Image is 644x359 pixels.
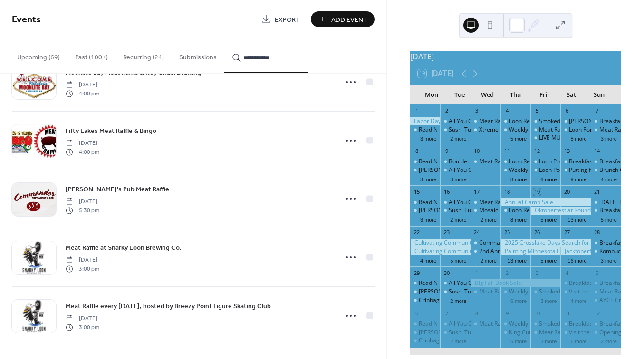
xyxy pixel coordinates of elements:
[537,296,560,304] button: 3 more
[66,198,99,206] span: [DATE]
[530,329,560,337] div: Meat Raffle at Barajas
[530,320,560,328] div: Smoked Rib Fridays!
[530,207,591,215] div: Oktoberfest at Roundhouse
[471,198,500,207] div: Meat Raffle at Lucky's Tavern
[410,158,440,166] div: Read N Play Every Monday
[311,11,375,27] button: Add Event
[503,310,510,317] div: 9
[594,229,601,236] div: 28
[413,107,420,114] div: 1
[591,320,621,328] div: Breakfast at Sunshine’s!
[479,117,575,125] div: Meat Raffle at [GEOGRAPHIC_DATA]
[500,126,530,134] div: Weekly Family Story Time: Thursdays
[537,215,560,223] button: 5 more
[479,239,560,247] div: Commanders Breakfast Buffet
[591,247,621,255] div: Kombucha Making Fermentation
[66,206,99,215] span: 5:30 pm
[446,256,470,264] button: 5 more
[563,310,570,317] div: 11
[410,51,621,62] div: [DATE]
[560,126,590,134] div: Loon Pontoon Tours - National Loon Center
[410,288,440,296] div: Margarita Mondays at Sunshine's!
[410,166,440,174] div: Margarita Mondays at Sunshine's!
[503,107,510,114] div: 4
[503,188,510,195] div: 18
[10,38,67,72] button: Upcoming (69)
[446,337,470,345] button: 2 more
[413,310,420,317] div: 6
[446,296,470,304] button: 2 more
[530,117,560,125] div: Smoked Rib Fridays!
[419,158,486,166] div: Read N Play Every [DATE]
[449,117,506,125] div: All You Can Eat Tacos
[504,256,530,264] button: 13 more
[443,107,450,114] div: 2
[440,126,470,134] div: Sushi Tuesdays!
[591,329,621,337] div: Opening Nights - HSO Fall Concert Series
[500,158,530,166] div: Loon Research Tour - National Loon Center
[66,323,99,331] span: 3:00 pm
[500,117,530,125] div: Loon Research Tour - National Loon Center
[530,288,560,296] div: Smoked Rib Fridays!
[479,207,548,215] div: Mosaic Coaster Creations
[509,329,588,337] div: King Cut Prime Rib at Freddy's
[509,158,624,166] div: Loon Research Tour - [GEOGRAPHIC_DATA]
[331,15,367,25] span: Add Event
[585,85,613,104] div: Sun
[533,229,540,236] div: 26
[599,288,630,296] div: Meat Raffle
[410,320,440,328] div: Read N Play Every Monday
[416,134,440,142] button: 3 more
[12,10,41,29] span: Events
[443,188,450,195] div: 16
[416,175,440,183] button: 3 more
[66,148,99,156] span: 4:00 pm
[449,320,506,328] div: All You Can Eat Tacos
[66,184,169,195] a: [PERSON_NAME]'s Pub Meat Raffle
[501,85,529,104] div: Thu
[509,126,607,134] div: Weekly Family Story Time: Thursdays
[418,85,446,104] div: Mon
[66,243,182,253] span: Meat Raffle at Snarky Loon Brewing Co.
[66,125,156,136] a: Fifty Lakes Meat Raffle & Bingo
[275,15,300,25] span: Export
[419,279,486,287] div: Read N Play Every [DATE]
[479,320,575,328] div: Meat Raffle at [GEOGRAPHIC_DATA]
[597,175,621,183] button: 4 more
[66,89,99,98] span: 4:00 pm
[410,239,471,247] div: Cultivating Communities Summit
[591,279,621,287] div: Breakfast at Sunshine’s!
[509,207,624,215] div: Loon Research Tour - [GEOGRAPHIC_DATA]
[560,166,590,174] div: Putting for Dogs
[172,38,224,72] button: Submissions
[539,320,592,328] div: Smoked Rib Fridays!
[563,269,570,276] div: 4
[569,166,612,174] div: Putting for Dogs
[66,81,99,89] span: [DATE]
[410,337,440,345] div: Cribbage Doubles League at Jack Pine Brewery
[410,329,440,337] div: Margarita Mondays at Sunshine's!
[413,269,420,276] div: 29
[473,148,481,155] div: 10
[413,148,420,155] div: 8
[419,320,486,328] div: Read N Play Every [DATE]
[507,296,530,304] button: 6 more
[419,198,486,207] div: Read N Play Every [DATE]
[507,337,530,345] button: 6 more
[410,207,440,215] div: Margarita Mondays at Sunshine's!
[594,269,601,276] div: 5
[560,288,590,296] div: Visit the Northern Minnesota Railroad Trackers Train Club
[440,166,470,174] div: All You Can Eat Tacos
[449,166,506,174] div: All You Can Eat Tacos
[410,279,440,287] div: Read N Play Every Monday
[530,166,560,174] div: Loon Pontoon Tours - National Loon Center
[569,158,632,166] div: Breakfast at Sunshine’s!
[254,11,307,27] a: Export
[473,269,481,276] div: 1
[591,296,621,304] div: AYCE Crab Legs at Freddy's
[419,296,564,304] div: Cribbage Doubles League at [PERSON_NAME] Brewery
[440,117,470,125] div: All You Can Eat Tacos
[443,310,450,317] div: 7
[560,320,590,328] div: Breakfast at Sunshine’s!
[66,126,156,136] span: Fifty Lakes Meat Raffle & Bingo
